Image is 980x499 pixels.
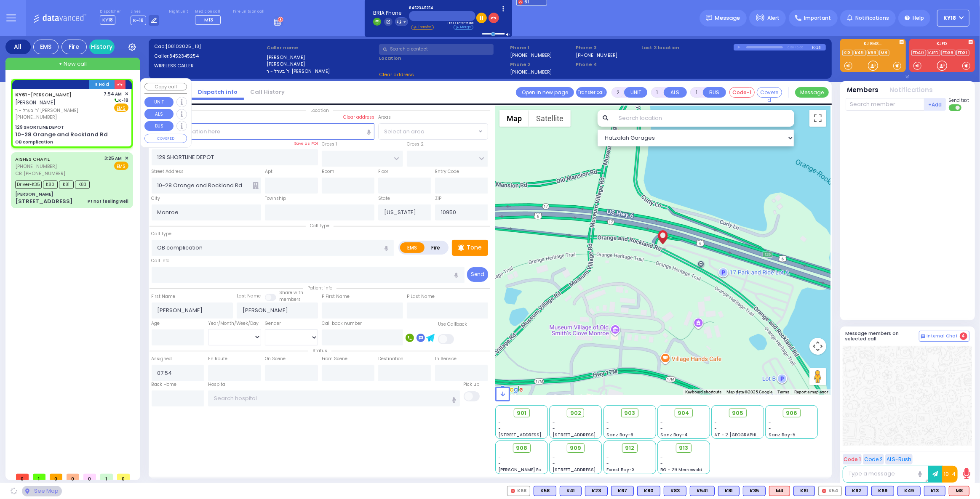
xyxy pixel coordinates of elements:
[100,474,113,480] span: 1
[15,197,73,206] div: [STREET_ADDRESS]
[15,91,31,98] span: KY61 -
[144,121,174,131] button: BUS
[497,384,525,395] img: Google
[267,61,376,68] label: [PERSON_NAME]
[921,334,925,339] img: comment-alt.png
[322,356,347,362] label: From Scene
[15,180,42,189] span: Driver-K35
[919,331,969,342] button: Internal Chat 4
[846,331,919,342] h5: Message members on selected call
[809,338,826,355] button: Map camera controls
[885,454,913,464] button: ALS-Rush
[409,6,475,11] span: 8452345254
[660,454,663,460] span: -
[33,13,89,23] img: Logo
[497,384,525,395] a: Open this area in Google Maps (opens a new window)
[464,381,480,388] label: Pick up
[804,14,831,22] span: Important
[192,88,244,96] a: Dispatch info
[913,14,924,22] span: Help
[809,368,826,385] button: Drag Pegman onto the map to open Street View
[467,243,482,252] p: Tone
[15,191,53,197] div: [PERSON_NAME]
[100,9,121,14] label: Dispatcher
[499,110,529,127] button: Show street map
[15,156,50,162] a: AISHES CHAYIL
[924,98,946,111] button: +Add
[400,242,425,253] label: EMS
[279,289,303,296] small: Share with
[927,50,940,56] a: KJFD
[855,14,889,22] span: Notifications
[843,454,862,464] button: Code 1
[845,486,868,496] div: BLS
[637,486,660,496] div: BLS
[941,50,956,56] a: FD36
[15,107,101,114] span: ר' בערל - ר' [PERSON_NAME]
[786,409,797,417] span: 906
[89,40,115,54] a: History
[5,40,31,54] div: All
[606,467,635,473] span: Forest Bay-3
[871,486,894,496] div: BLS
[690,486,715,496] div: K541
[718,486,740,496] div: BLS
[660,419,663,425] span: -
[611,486,634,496] div: BLS
[845,486,868,496] div: K62
[867,50,879,56] a: K69
[144,109,174,119] button: ALS
[715,419,717,425] span: -
[553,425,555,432] span: -
[131,16,146,25] span: K-18
[611,486,634,496] div: K67
[125,90,128,98] span: ✕
[152,320,160,327] label: Age
[949,97,969,104] span: Send text
[67,474,79,480] span: 0
[89,80,115,89] button: Hold
[660,460,663,467] span: -
[718,486,740,496] div: K81
[949,486,969,496] div: ALS KJ
[117,105,126,111] u: EMS
[637,486,660,496] div: K80
[195,9,223,14] label: Medic on call
[897,486,921,496] div: K49
[378,114,391,121] label: Areas
[467,267,488,282] button: Send
[585,486,608,496] div: K23
[847,85,879,95] button: Members
[306,107,333,114] span: Location
[208,320,261,327] div: Year/Month/Week/Day
[152,381,177,388] label: Back Home
[812,44,826,50] div: K-18
[152,231,172,237] label: Call Type
[560,486,582,496] div: K41
[655,225,670,250] div: ARON ZEV POLACHECK
[769,486,790,496] div: M4
[15,91,72,98] a: [PERSON_NAME]
[576,87,607,98] button: Transfer call
[510,52,552,58] label: [PHONE_NUMBER]
[144,83,187,91] button: Copy call
[253,182,259,189] span: Other building occupants
[624,409,635,417] span: 903
[378,168,388,175] label: Floor
[840,42,906,48] label: KJ EMS...
[379,71,414,78] span: Clear address
[384,127,425,136] span: Select an area
[407,141,424,148] label: Cross 2
[267,54,376,61] label: [PERSON_NAME]
[308,348,331,354] span: Status
[204,16,213,23] span: M13
[703,87,726,98] button: BUS
[208,390,459,406] input: Search hospital
[927,333,958,339] span: Internal Chat
[61,40,87,54] div: Fire
[949,486,969,496] div: M8
[793,486,815,496] div: K61
[499,425,501,432] span: -
[265,356,286,362] label: On Scene
[664,486,686,496] div: BLS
